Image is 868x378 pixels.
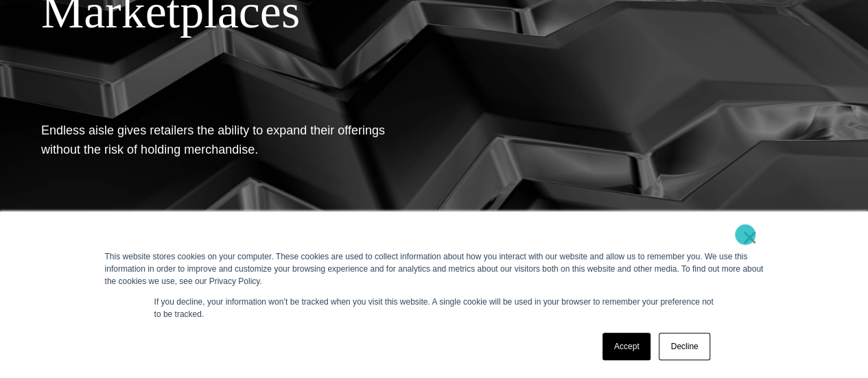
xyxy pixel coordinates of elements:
[659,333,709,360] a: Decline
[602,333,651,360] a: Accept
[105,250,764,287] div: This website stores cookies on your computer. These cookies are used to collect information about...
[41,121,391,159] h1: Endless aisle gives retailers the ability to expand their offerings without the risk of holding m...
[154,296,714,320] p: If you decline, your information won’t be tracked when you visit this website. A single cookie wi...
[742,231,758,244] a: ×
